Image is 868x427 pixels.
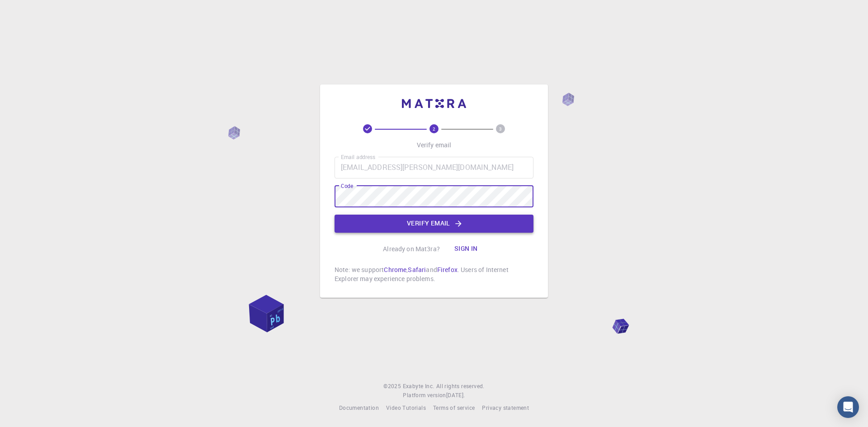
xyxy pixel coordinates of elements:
a: Exabyte Inc. [403,382,434,391]
a: Terms of service [433,404,475,413]
span: Terms of service [433,404,475,411]
span: Privacy statement [482,404,529,411]
span: [DATE] . [446,391,465,399]
a: Video Tutorials [386,404,426,413]
span: © 2025 [383,382,402,391]
p: Note: we support , and . Users of Internet Explorer may experience problems. [335,265,533,283]
a: Firefox [437,265,458,274]
span: Platform version [403,391,446,400]
a: Privacy statement [482,404,529,413]
label: Code [341,182,353,190]
span: All rights reserved. [436,382,485,391]
a: [DATE]. [446,391,465,400]
a: Documentation [339,404,379,413]
a: Safari [408,265,426,274]
span: Video Tutorials [386,404,426,411]
span: Documentation [339,404,379,411]
button: Verify email [335,215,533,233]
text: 2 [433,126,435,132]
text: 3 [499,126,502,132]
p: Verify email [417,141,452,150]
a: Chrome [384,265,406,274]
label: Email address [341,153,375,161]
button: Sign in [447,240,485,258]
div: Open Intercom Messenger [837,396,859,418]
p: Already on Mat3ra? [383,244,440,253]
span: Exabyte Inc. [403,382,434,389]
